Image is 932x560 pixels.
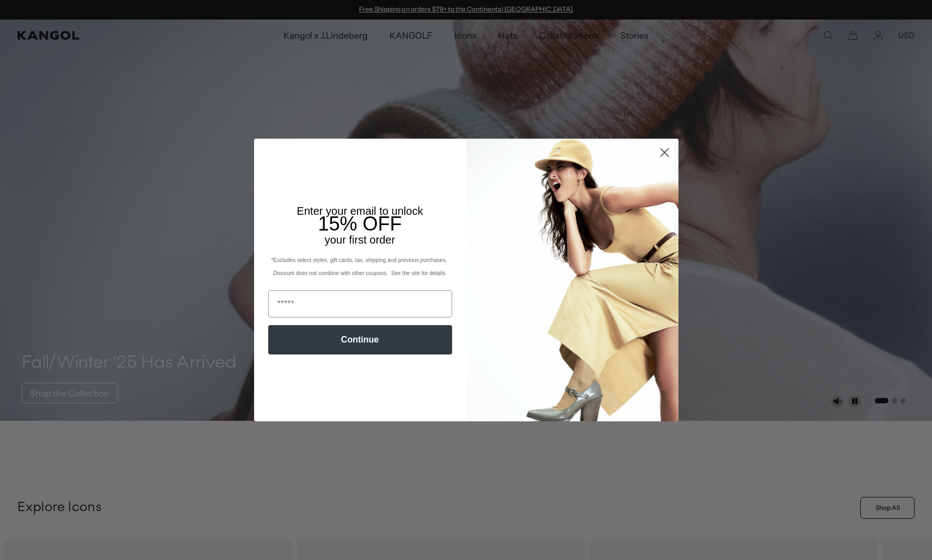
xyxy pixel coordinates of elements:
[318,213,402,235] span: 15% OFF
[655,143,674,162] button: Close dialog
[268,325,452,354] button: Continue
[466,139,678,421] img: 93be19ad-e773-4382-80b9-c9d740c9197f.jpeg
[271,257,448,276] span: *Excludes select styles, gift cards, tax, shipping and previous purchases. Discount does not comb...
[268,290,452,318] input: Email
[297,205,423,217] span: Enter your email to unlock
[325,234,395,246] span: your first order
